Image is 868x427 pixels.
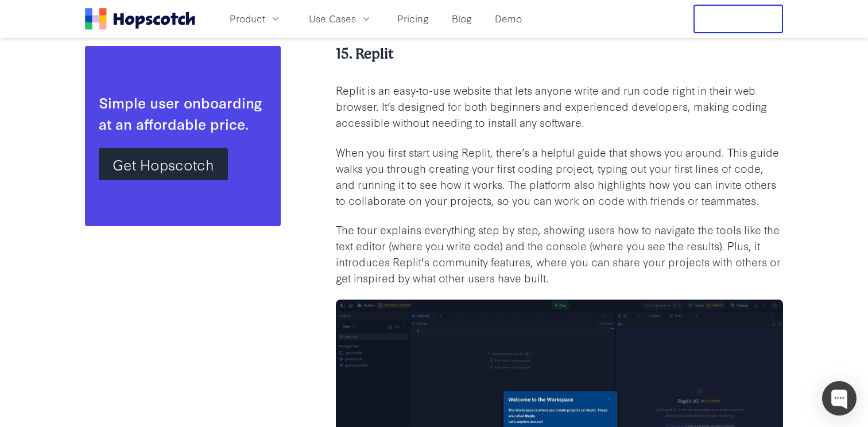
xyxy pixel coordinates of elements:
p: Replit is an easy-to-use website that lets anyone write and run code right in their web browser. ... [336,82,783,130]
a: Pricing [393,9,433,28]
div: Simple user onboarding at an affordable price. [99,92,267,134]
span: Use Cases [309,11,356,26]
h4: 15. Replit [336,45,783,64]
span: Product [230,11,265,26]
button: Free Trial [693,5,783,33]
a: Home [85,8,195,30]
a: Demo [490,9,526,28]
p: When you first start using Replit, there’s a helpful guide that shows you around. This guide walk... [336,144,783,208]
a: Blog [447,9,476,28]
p: The tour explains everything step by step, showing users how to navigate the tools like the text ... [336,222,783,286]
button: Product [223,9,288,28]
a: Get Hopscotch [99,148,228,180]
button: Use Cases [302,9,379,28]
